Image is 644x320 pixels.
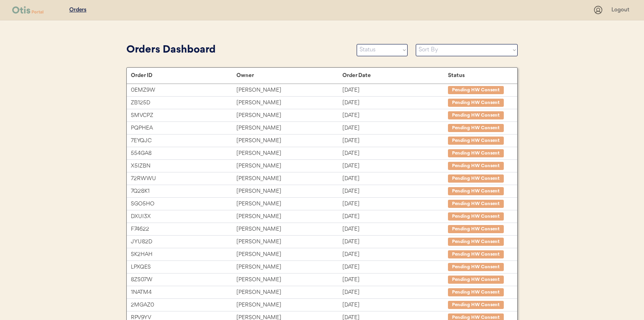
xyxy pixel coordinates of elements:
div: [PERSON_NAME] [236,250,342,259]
div: [DATE] [342,174,448,183]
div: [PERSON_NAME] [236,300,342,310]
div: [DATE] [342,212,448,221]
div: [PERSON_NAME] [236,124,342,133]
div: [DATE] [342,250,448,259]
div: DXUI3X [131,212,236,221]
div: Owner [236,72,342,79]
div: [PERSON_NAME] [236,98,342,108]
div: Orders Dashboard [126,42,348,58]
div: 2MGAZ0 [131,300,236,310]
div: [DATE] [342,263,448,272]
div: 1NATM4 [131,288,236,297]
div: [PERSON_NAME] [236,161,342,171]
div: SK2HAH [131,250,236,259]
div: Order ID [131,72,236,79]
div: Status [448,72,509,79]
div: [PERSON_NAME] [236,187,342,196]
div: [PERSON_NAME] [236,199,342,209]
div: [DATE] [342,275,448,285]
div: [DATE] [342,86,448,95]
div: [PERSON_NAME] [236,86,342,95]
div: [PERSON_NAME] [236,275,342,285]
div: 72RWWU [131,174,236,183]
div: [PERSON_NAME] [236,212,342,221]
div: [DATE] [342,136,448,146]
div: [PERSON_NAME] [236,225,342,234]
div: [PERSON_NAME] [236,111,342,120]
div: [DATE] [342,124,448,133]
div: Logout [611,6,632,14]
div: JYU82D [131,237,236,247]
div: 554GA8 [131,149,236,158]
div: [DATE] [342,225,448,234]
div: SGO5HO [131,199,236,209]
div: 7Q28K1 [131,187,236,196]
div: PQPHEA [131,124,236,133]
div: 7EYQJC [131,136,236,146]
div: [PERSON_NAME] [236,263,342,272]
div: [DATE] [342,199,448,209]
div: [DATE] [342,237,448,247]
div: F74622 [131,225,236,234]
div: [PERSON_NAME] [236,174,342,183]
div: [DATE] [342,161,448,171]
div: [DATE] [342,98,448,108]
div: [PERSON_NAME] [236,288,342,297]
div: 8ZS07W [131,275,236,285]
u: Orders [69,7,86,13]
div: [DATE] [342,187,448,196]
div: [DATE] [342,149,448,158]
div: LPXQES [131,263,236,272]
div: [PERSON_NAME] [236,136,342,146]
div: [PERSON_NAME] [236,237,342,247]
div: X5IZBN [131,161,236,171]
div: ZB125D [131,98,236,108]
div: [PERSON_NAME] [236,149,342,158]
div: [DATE] [342,288,448,297]
div: [DATE] [342,111,448,120]
div: Order Date [342,72,448,79]
div: [DATE] [342,300,448,310]
div: 0EMZ9W [131,86,236,95]
div: SMVCPZ [131,111,236,120]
